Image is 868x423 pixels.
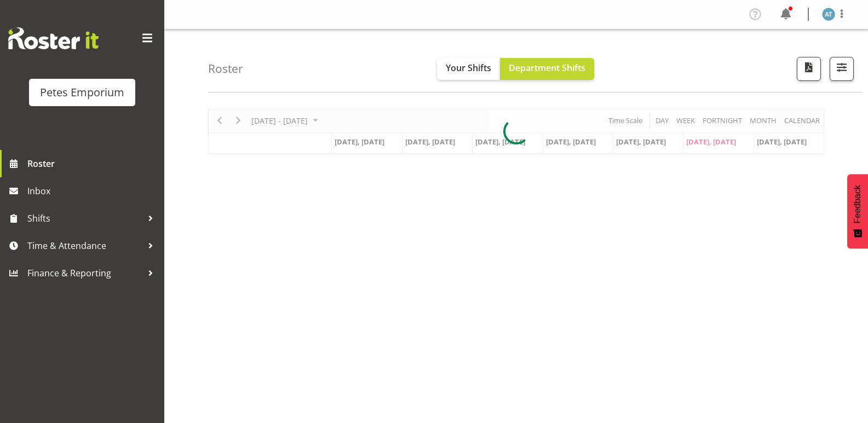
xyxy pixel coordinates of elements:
span: Your Shifts [446,62,491,74]
button: Feedback - Show survey [847,174,868,248]
button: Department Shifts [500,58,594,80]
img: alex-micheal-taniwha5364.jpg [822,8,835,21]
span: Department Shifts [509,62,585,74]
h4: Roster [208,62,243,75]
img: Rosterit website logo [8,27,99,49]
button: Filter Shifts [830,57,854,81]
span: Inbox [27,183,159,199]
span: Feedback [853,185,863,223]
span: Finance & Reporting [27,265,142,281]
span: Time & Attendance [27,237,142,254]
span: Shifts [27,210,142,227]
button: Your Shifts [437,58,500,80]
div: Petes Emporium [40,84,124,101]
button: Download a PDF of the roster according to the set date range. [797,57,821,81]
span: Roster [27,155,159,172]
